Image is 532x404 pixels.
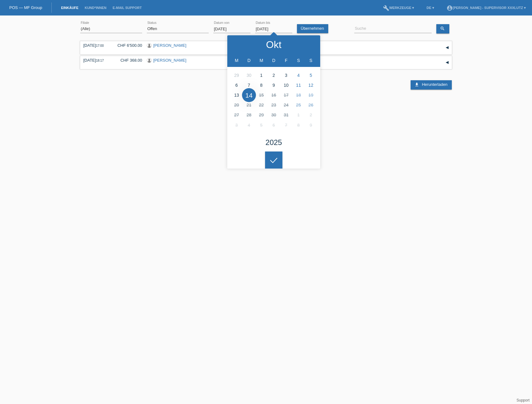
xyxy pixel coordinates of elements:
[422,82,447,87] span: Herunterladen
[96,59,104,62] span: 18:17
[153,58,186,63] a: [PERSON_NAME]
[297,24,328,33] a: Übernehmen
[436,24,449,33] a: search
[517,398,530,402] a: Support
[9,5,42,10] a: POS — MF Group
[113,58,142,63] div: CHF 368.00
[440,26,445,31] i: search
[443,6,529,10] a: account_circle[PERSON_NAME] - Supervisor XXXLutz ▾
[83,58,108,63] div: [DATE]
[383,5,389,11] i: build
[380,6,417,10] a: buildWerkzeuge ▾
[265,139,282,146] div: 2025
[443,43,452,52] div: auf-/zuklappen
[153,43,186,48] a: [PERSON_NAME]
[411,80,452,90] a: download Herunterladen
[96,44,104,47] span: 17:00
[414,82,419,87] i: download
[113,43,142,48] div: CHF 6'500.00
[266,40,281,50] div: Okt
[110,6,145,10] a: E-Mail Support
[58,6,81,10] a: Einkäufe
[447,5,453,11] i: account_circle
[423,6,437,10] a: DE ▾
[443,58,452,67] div: auf-/zuklappen
[83,43,108,48] div: [DATE]
[81,6,109,10] a: Kund*innen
